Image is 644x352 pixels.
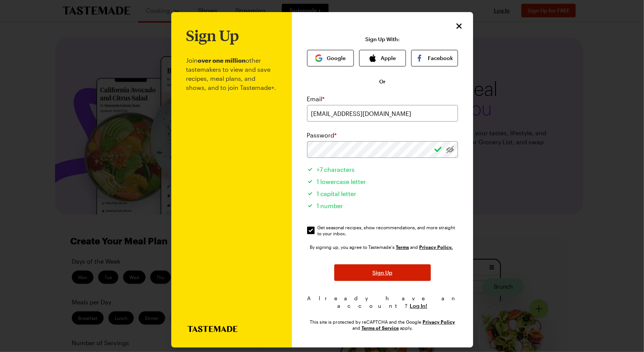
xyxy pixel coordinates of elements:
[365,36,400,42] p: Sign Up With:
[307,319,458,331] div: This site is protected by reCAPTCHA and the Google and apply.
[317,178,366,185] span: 1 lowercase letter
[420,244,453,250] a: Tastemade Privacy Policy
[310,243,455,251] div: By signing up, you agree to Tastemade's and
[423,318,455,325] a: Google Privacy Policy
[396,244,409,250] a: Tastemade Terms of Service
[307,295,458,309] span: Already have an account?
[317,202,343,209] span: 1 number
[372,269,392,276] span: Sign Up
[361,324,399,331] a: Google Terms of Service
[307,131,337,140] label: Password
[454,21,464,31] button: Close
[307,227,315,234] input: Get seasonal recipes, show recommendations, and more straight to your inbox.
[317,166,355,173] span: >7 characters
[411,50,458,66] button: Facebook
[317,190,357,197] span: 1 capital letter
[379,78,386,85] span: Or
[307,94,325,103] label: Email
[318,224,459,236] span: Get seasonal recipes, show recommendations, and more straight to your inbox.
[334,264,431,281] button: Sign Up
[410,302,427,310] button: Log In!
[359,50,406,66] button: Apple
[198,57,246,64] b: over one million
[186,27,239,44] h1: Sign Up
[307,50,354,66] button: Google
[186,44,277,326] p: Join other tastemakers to view and save recipes, meal plans, and shows, and to join Tastemade+.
